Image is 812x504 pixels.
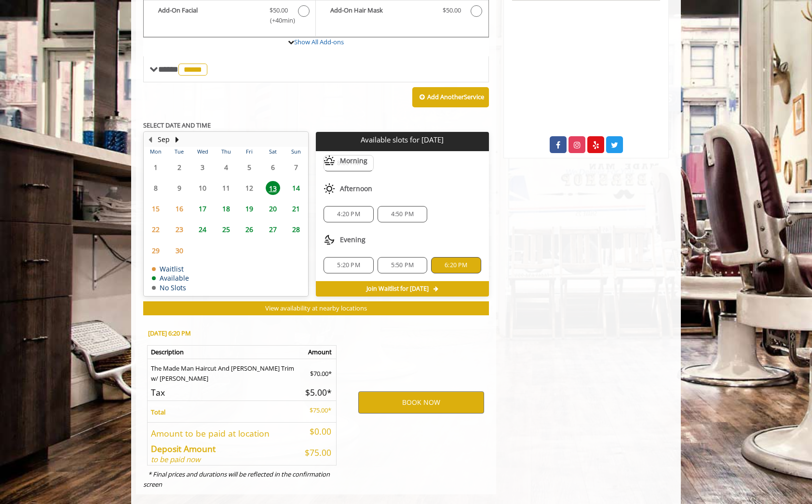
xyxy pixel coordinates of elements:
th: Fri [238,147,261,156]
span: 21 [289,202,303,216]
div: 5:20 PM [324,257,373,273]
td: Select day24 [191,219,214,240]
td: Select day21 [284,198,308,219]
b: Total [151,408,165,416]
span: 29 [149,244,163,258]
label: Add-On Hair Mask [321,5,483,19]
h5: $0.00 [304,427,331,436]
b: Description [151,348,184,356]
p: $75.00* [304,405,331,415]
td: Select day16 [167,198,190,219]
span: Join Waitlist for [DATE] [366,285,429,293]
td: Select day22 [144,219,167,240]
th: Tue [167,147,190,156]
span: 4:20 PM [337,210,360,218]
td: Select day27 [261,219,284,240]
td: Select day28 [284,219,308,240]
div: 4:20 PM [324,206,373,222]
i: to be paid now [151,454,201,464]
span: 5:20 PM [337,261,360,269]
span: Evening [340,236,365,244]
td: Available [152,274,189,282]
td: Select day23 [167,219,190,240]
i: * Final prices and durations will be reflected in the confirmation screen [143,470,330,489]
td: $70.00* [301,359,337,384]
td: Select day17 [191,198,214,219]
button: BOOK NOW [358,391,484,414]
span: 23 [172,222,187,236]
div: 6:20 PM [431,257,481,273]
h5: Tax [151,388,297,397]
b: Add-On Facial [158,5,260,26]
span: 15 [149,202,163,216]
b: Add-On Hair Mask [330,5,433,17]
span: 24 [195,222,210,236]
button: Next Month [173,134,181,145]
span: 25 [219,222,233,236]
span: 20 [266,202,280,216]
th: Sun [284,147,308,156]
span: 17 [195,202,210,216]
td: No Slots [152,284,189,291]
button: Add AnotherService [412,87,489,107]
img: afternoon slots [324,183,335,194]
th: Mon [144,147,167,156]
h5: $75.00 [304,448,331,457]
span: (+40min ) [265,15,293,26]
button: Sep [158,134,170,145]
span: 16 [172,202,187,216]
td: Select day14 [284,178,308,198]
th: Thu [214,147,237,156]
td: Select day18 [214,198,237,219]
td: Waitlist [152,265,189,272]
label: Add-On Facial [149,5,311,28]
h5: $5.00* [304,388,332,397]
td: The Made Man Haircut And [PERSON_NAME] Trim w/ [PERSON_NAME] [148,359,301,384]
td: Select day20 [261,198,284,219]
span: 28 [289,222,303,236]
td: Select day30 [167,240,190,260]
div: 4:50 PM [378,206,427,222]
span: 18 [219,202,233,216]
span: 14 [289,181,303,195]
span: 26 [242,222,257,236]
img: morning slots [324,155,335,167]
td: Select day13 [261,178,284,198]
span: 30 [172,244,187,258]
td: Select day19 [238,198,261,219]
b: Deposit Amount [151,443,216,454]
span: $50.00 [270,5,288,15]
b: Add Another Service [427,92,484,101]
td: Select day26 [238,219,261,240]
p: Available slots for [DATE] [320,136,485,144]
span: 22 [149,222,163,236]
th: Sat [261,147,284,156]
td: Select day15 [144,198,167,219]
td: Select day29 [144,240,167,260]
span: 27 [266,222,280,236]
span: 6:20 PM [445,261,467,269]
span: 5:50 PM [391,261,414,269]
img: evening slots [324,234,335,246]
span: 13 [266,181,280,195]
div: 5:50 PM [378,257,427,273]
span: View availability at nearby locations [265,304,367,312]
b: SELECT DATE AND TIME [143,121,211,129]
button: View availability at nearby locations [143,301,489,315]
td: Select day25 [214,219,237,240]
a: Show All Add-ons [294,38,344,46]
span: $50.00 [443,5,461,15]
span: Morning [340,157,367,165]
button: Previous Month [146,134,154,145]
span: Afternoon [340,185,372,193]
b: [DATE] 6:20 PM [148,329,191,337]
span: 19 [242,202,257,216]
span: 4:50 PM [391,210,414,218]
h5: Amount to be paid at location [151,429,297,438]
b: Amount [308,348,332,356]
th: Wed [191,147,214,156]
